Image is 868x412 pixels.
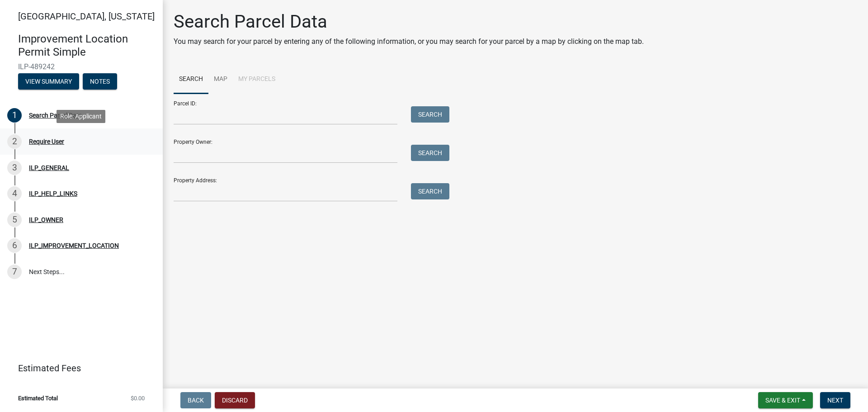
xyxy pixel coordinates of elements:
div: 7 [7,265,22,279]
div: 6 [7,238,22,253]
button: View Summary [18,73,79,90]
button: Next [820,392,850,408]
button: Search [411,183,449,199]
wm-modal-confirm: Summary [18,78,79,85]
a: Search [174,65,208,94]
button: Search [411,145,449,161]
h4: Improvement Location Permit Simple [18,33,156,59]
button: Discard [215,392,255,408]
button: Back [180,392,211,408]
div: 1 [7,108,22,123]
span: $0.00 [131,395,145,401]
div: 3 [7,161,22,175]
p: You may search for your parcel by entering any of the following information, or you may search fo... [174,36,644,47]
span: [GEOGRAPHIC_DATA], [US_STATE] [18,11,155,22]
div: Require User [29,138,64,145]
div: Search Parcel Data [29,112,82,118]
a: Estimated Fees [7,359,148,377]
div: Role: Applicant [57,110,105,123]
a: Map [208,65,233,94]
button: Notes [83,73,117,90]
span: Save & Exit [765,397,800,404]
wm-modal-confirm: Notes [83,78,117,85]
span: ILP-489242 [18,62,145,71]
div: ILP_OWNER [29,217,63,223]
span: Back [188,397,204,404]
span: Next [827,397,843,404]
h1: Search Parcel Data [174,11,644,33]
button: Save & Exit [758,392,813,408]
span: Estimated Total [18,395,58,401]
div: ILP_HELP_LINKS [29,190,77,197]
div: 4 [7,186,22,201]
div: ILP_GENERAL [29,165,69,171]
div: 2 [7,134,22,149]
button: Search [411,106,449,123]
div: ILP_IMPROVEMENT_LOCATION [29,242,119,249]
div: 5 [7,213,22,227]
